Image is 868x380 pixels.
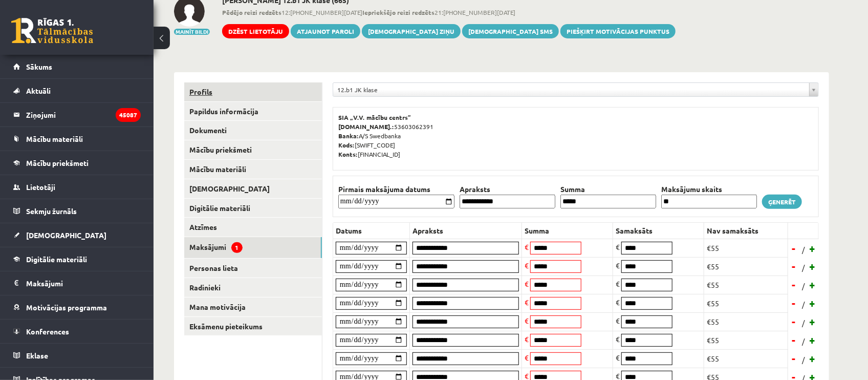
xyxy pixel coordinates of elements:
[704,257,788,276] td: €55
[410,222,522,239] th: Apraksts
[616,298,620,307] span: €
[362,24,461,38] a: [DEMOGRAPHIC_DATA] ziņu
[789,351,799,366] a: -
[801,262,806,273] span: /
[184,121,322,140] a: Dokumenti
[704,276,788,294] td: €55
[704,312,788,331] td: €55
[789,314,799,329] a: -
[231,242,243,253] span: 1
[13,271,141,295] a: Maksājumi
[184,102,322,121] a: Papildus informācija
[616,334,620,344] span: €
[26,327,69,336] span: Konferences
[184,259,322,278] a: Personas lieta
[789,332,799,348] a: -
[558,184,659,195] th: Summa
[801,318,806,328] span: /
[522,222,613,239] th: Summa
[222,8,281,16] b: Pēdējo reizi redzēts
[26,62,52,71] span: Sākums
[26,230,106,240] span: [DEMOGRAPHIC_DATA]
[560,24,676,38] a: Piešķirt motivācijas punktus
[13,295,141,319] a: Motivācijas programma
[26,103,141,126] legend: Ziņojumi
[801,244,806,255] span: /
[616,261,620,270] span: €
[184,237,322,258] a: Maksājumi1
[616,353,620,362] span: €
[808,277,818,292] a: +
[222,24,289,38] a: Dzēst lietotāju
[362,8,435,16] b: Iepriekšējo reizi redzēts
[336,184,457,195] th: Pirmais maksājuma datums
[789,241,799,256] a: -
[616,316,620,325] span: €
[789,295,799,311] a: -
[525,298,529,307] span: €
[13,199,141,223] a: Sekmju žurnāls
[26,206,77,216] span: Sekmju žurnāls
[525,316,529,325] span: €
[184,317,322,336] a: Eksāmenu pieteikums
[704,239,788,257] td: €55
[704,222,788,239] th: Nav samaksāts
[338,150,358,158] b: Konts:
[291,24,360,38] a: Atjaunot paroli
[457,184,558,195] th: Apraksts
[808,259,818,274] a: +
[613,222,704,239] th: Samaksāts
[525,279,529,288] span: €
[801,299,806,310] span: /
[808,314,818,329] a: +
[808,241,818,256] a: +
[11,18,93,44] a: Rīgas 1. Tālmācības vidusskola
[525,261,529,270] span: €
[808,332,818,348] a: +
[659,184,759,195] th: Maksājumu skaits
[808,351,818,366] a: +
[333,83,818,96] a: 12.b1 JK klase
[26,303,107,312] span: Motivācijas programma
[184,160,322,179] a: Mācību materiāli
[801,281,806,291] span: /
[26,86,51,95] span: Aktuāli
[13,127,141,151] a: Mācību materiāli
[116,108,141,122] i: 45087
[338,113,411,121] b: SIA „V.V. mācību centrs”
[184,179,322,198] a: [DEMOGRAPHIC_DATA]
[762,195,802,209] a: Ģenerēt
[338,122,394,131] b: [DOMAIN_NAME].:
[333,222,410,239] th: Datums
[184,298,322,316] a: Mana motivācija
[26,182,55,192] span: Lietotāji
[13,55,141,78] a: Sākums
[13,223,141,247] a: [DEMOGRAPHIC_DATA]
[13,151,141,175] a: Mācību priekšmeti
[13,247,141,271] a: Digitālie materiāli
[616,242,620,251] span: €
[801,354,806,365] span: /
[13,344,141,367] a: Eklase
[525,242,529,251] span: €
[13,79,141,102] a: Aktuāli
[525,353,529,362] span: €
[184,82,322,101] a: Profils
[338,113,813,159] p: 53603062391 A/S Swedbanka [SWIFT_CODE] [FINANCIAL_ID]
[525,334,529,344] span: €
[26,351,48,360] span: Eklase
[704,349,788,368] td: €55
[13,175,141,199] a: Lietotāji
[616,279,620,288] span: €
[26,255,87,264] span: Digitālie materiāli
[184,218,322,237] a: Atzīmes
[184,278,322,297] a: Radinieki
[808,295,818,311] a: +
[337,83,805,96] span: 12.b1 JK klase
[338,132,359,140] b: Banka:
[462,24,559,38] a: [DEMOGRAPHIC_DATA] SMS
[174,29,210,35] button: Mainīt bildi
[222,8,676,17] span: 12:[PHONE_NUMBER][DATE] 21:[PHONE_NUMBER][DATE]
[13,320,141,343] a: Konferences
[26,271,141,295] legend: Maksājumi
